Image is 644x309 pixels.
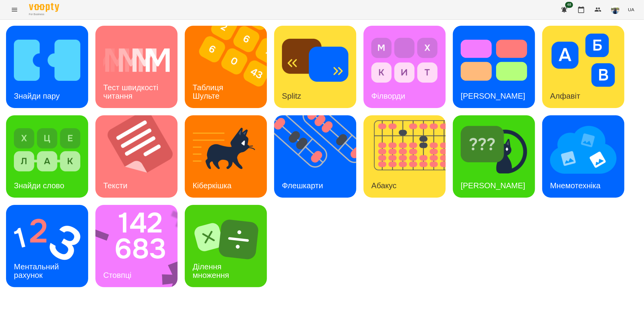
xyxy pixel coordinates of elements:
img: Тест Струпа [461,34,527,87]
a: Таблиця ШультеТаблиця Шульте [185,26,267,108]
h3: Знайди пару [14,91,60,100]
img: Знайди Кіберкішку [461,123,527,176]
a: МнемотехнікаМнемотехніка [542,115,624,198]
h3: [PERSON_NAME] [461,181,525,190]
img: Кіберкішка [193,123,259,176]
img: Тексти [95,115,185,198]
span: For Business [29,12,59,16]
a: АлфавітАлфавіт [542,26,624,108]
img: Таблиця Шульте [185,26,274,108]
img: Знайди пару [14,34,80,87]
h3: Таблиця Шульте [193,83,226,100]
img: Мнемотехніка [550,123,617,176]
a: Ділення множенняДілення множення [185,205,267,287]
img: Алфавіт [550,34,617,87]
span: UA [628,6,634,13]
img: Флешкарти [274,115,364,198]
a: SplitzSplitz [274,26,356,108]
h3: Splitz [282,91,301,100]
h3: Стовпці [103,271,131,280]
a: Знайди паруЗнайди пару [6,26,88,108]
h3: Філворди [371,91,405,100]
img: Філворди [371,34,438,87]
a: ФілвордиФілворди [364,26,446,108]
h3: Абакус [371,181,396,190]
img: Voopty Logo [29,3,59,12]
img: Ментальний рахунок [14,213,80,266]
span: 48 [565,2,573,8]
a: Ментальний рахунокМентальний рахунок [6,205,88,287]
img: Splitz [282,34,348,87]
h3: Алфавіт [550,91,580,100]
button: UA [626,4,637,15]
img: Абакус [364,115,453,198]
h3: Флешкарти [282,181,323,190]
h3: Ментальний рахунок [14,262,61,279]
a: Знайди словоЗнайди слово [6,115,88,198]
h3: Тексти [103,181,127,190]
h3: Ділення множення [193,262,229,279]
a: Тест Струпа[PERSON_NAME] [453,26,535,108]
h3: [PERSON_NAME] [461,91,525,100]
h3: Кіберкішка [193,181,232,190]
a: ФлешкартиФлешкарти [274,115,356,198]
h3: Знайди слово [14,181,64,190]
h3: Мнемотехніка [550,181,601,190]
a: КіберкішкаКіберкішка [185,115,267,198]
a: Тест швидкості читанняТест швидкості читання [95,26,178,108]
a: АбакусАбакус [364,115,446,198]
img: Стовпці [95,205,185,287]
button: Menu [7,2,22,17]
img: Тест швидкості читання [103,34,170,87]
a: ТекстиТексти [95,115,178,198]
img: 79bf113477beb734b35379532aeced2e.jpg [611,5,620,14]
img: Знайди слово [14,123,80,176]
h3: Тест швидкості читання [103,83,160,100]
a: Знайди Кіберкішку[PERSON_NAME] [453,115,535,198]
img: Ділення множення [193,213,259,266]
a: СтовпціСтовпці [95,205,178,287]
